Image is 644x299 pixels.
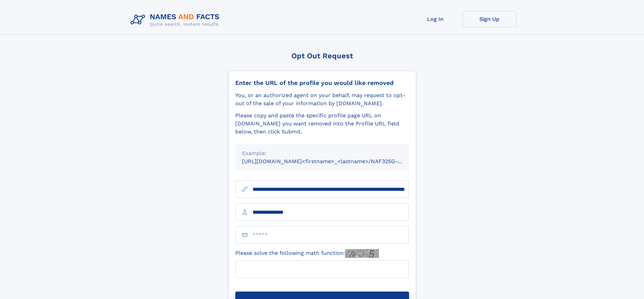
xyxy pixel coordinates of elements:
label: Please solve the following math function: [235,249,379,258]
small: [URL][DOMAIN_NAME]<firstname>_<lastname>/NAF325G-xxxxxxxx [242,158,422,165]
div: Opt Out Request [228,52,416,60]
div: Example: [242,149,402,157]
div: You, or an authorized agent on your behalf, may request to opt-out of the sale of your informatio... [235,91,409,108]
div: Please copy and paste the specific profile page URL on [DOMAIN_NAME] you want removed into the Pr... [235,112,409,136]
div: Enter the URL of the profile you would like removed [235,79,409,87]
a: Log In [408,11,462,27]
a: Sign Up [462,11,517,27]
img: Logo Names and Facts [128,11,225,29]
